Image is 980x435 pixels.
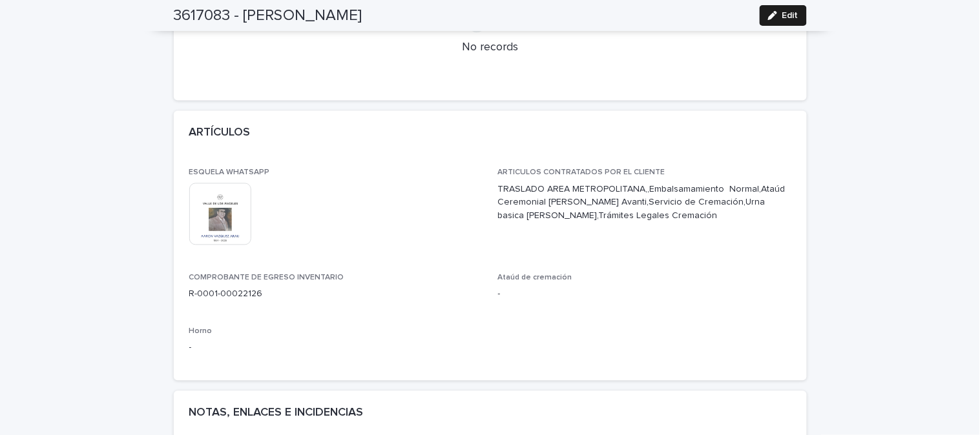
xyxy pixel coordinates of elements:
p: TRASLADO AREA METROPOLITANA,,Embalsamamiento Normal,Ataúd Ceremonial [PERSON_NAME] Avanti,Servici... [498,183,791,223]
span: Horno [189,328,213,336]
p: No records [189,41,791,55]
h2: 3617083 - [PERSON_NAME] [174,6,362,25]
span: ARTICULOS CONTRATADOS POR EL CLIENTE [498,169,665,177]
p: - [189,341,483,355]
p: R-0001-00022126 [189,288,483,301]
span: ESQUELA WHATSAPP [189,169,270,177]
span: Edit [782,11,798,20]
button: Edit [760,5,807,26]
h2: ARTÍCULOS [189,126,251,141]
span: Ataúd de cremación [498,274,572,282]
span: COMPROBANTE DE EGRESO INVENTARIO [189,274,344,282]
h2: NOTAS, ENLACES E INCIDENCIAS [189,407,364,421]
p: - [498,288,791,301]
